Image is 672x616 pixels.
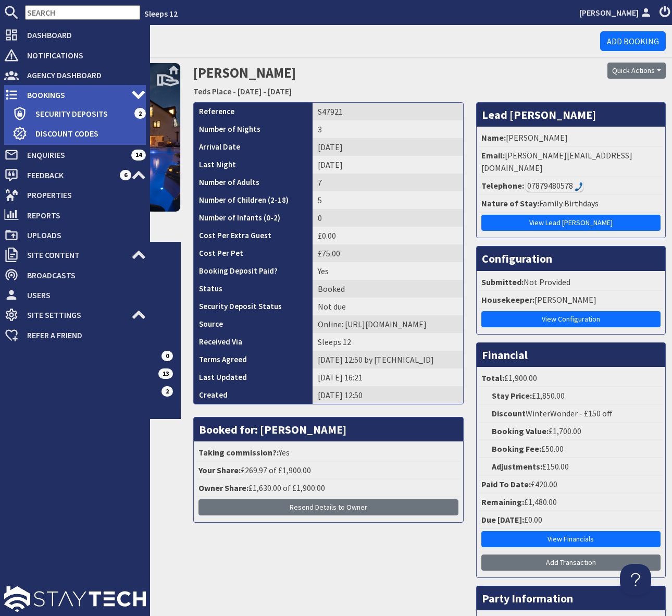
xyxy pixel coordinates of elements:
a: View Financials [481,531,661,547]
span: Broadcasts [19,267,146,284]
th: Reference [194,103,313,120]
td: [DATE] 12:50 by [TECHNICAL_ID] [313,351,463,368]
td: 0 [313,209,463,227]
a: Site Content [4,247,146,263]
span: Agency Dashboard [19,67,146,83]
td: [DATE] 12:50 [313,386,463,404]
strong: Housekeeper: [481,294,534,305]
span: Dashboard [19,27,146,43]
h3: Financial [477,343,665,367]
th: Created [194,386,313,404]
li: £1,630.00 of £1,900.00 [196,479,461,497]
td: [DATE] [313,138,463,156]
strong: Booking Value: [492,426,549,436]
span: Reports [19,207,146,224]
th: Received Via [194,333,313,351]
img: staytech_l_w-4e588a39d9fa60e82540d7cfac8cfe4b7147e857d3e8dbdfbd41c59d52db0ec4.svg [4,586,146,612]
span: 13 [158,368,173,379]
li: £269.97 of £1,900.00 [196,462,461,479]
strong: Adjustments: [492,461,542,472]
button: Resend Details to Owner [198,499,458,515]
span: 0 [161,351,173,361]
a: Security Deposits 2 [13,105,146,122]
strong: Taking commission?: [198,447,279,458]
strong: Due [DATE]: [481,514,524,525]
span: Site Settings [19,306,131,323]
span: Discount Codes [27,125,146,142]
td: 7 [313,174,463,191]
a: Teds Place [193,86,231,96]
li: Not Provided [479,274,663,291]
strong: Nature of Stay: [481,198,539,208]
a: [DATE] - [DATE] [238,86,292,96]
a: Add Booking [600,31,666,51]
h3: Party Information [477,586,665,610]
a: Broadcasts [4,267,146,284]
li: [PERSON_NAME][EMAIL_ADDRESS][DOMAIN_NAME] [479,147,663,177]
strong: Total: [481,373,504,383]
h3: Lead [PERSON_NAME] [477,103,665,127]
strong: Stay Price: [492,390,532,401]
strong: Submitted: [481,277,524,287]
th: Status [194,280,313,298]
a: Uploads [4,227,146,243]
li: £0.00 [479,511,663,529]
span: Properties [19,187,146,203]
th: Last Night [194,156,313,174]
a: Bookings [4,87,146,103]
td: Online: https://www.bing.com/ [313,315,463,333]
a: Reports [4,207,146,224]
span: - [233,86,236,96]
li: £1,850.00 [479,387,663,405]
span: Bookings [19,87,131,103]
li: Family Birthdays [479,195,663,213]
a: Add Transaction [481,555,661,571]
button: Quick Actions [607,63,666,79]
strong: Name: [481,132,506,143]
td: £75.00 [313,244,463,262]
strong: Booking Fee: [492,443,541,454]
td: £0.00 [313,227,463,244]
th: Number of Infants (0-2) [194,209,313,227]
th: Terms Agreed [194,351,313,368]
li: WinterWonder - £150 off [479,405,663,423]
a: Properties [4,187,146,203]
li: £1,900.00 [479,369,663,387]
span: 14 [131,150,146,160]
span: Users [19,287,146,303]
td: Sleeps 12 [313,333,463,351]
span: Resend Details to Owner [290,502,367,512]
th: Arrival Date [194,138,313,156]
a: Refer a Friend [4,327,146,343]
li: £50.00 [479,440,663,458]
li: £420.00 [479,476,663,494]
a: Users [4,287,146,303]
td: Not due [313,298,463,315]
a: Discount Codes [13,125,146,142]
a: Enquiries 14 [4,146,146,163]
th: Cost Per Extra Guest [194,227,313,244]
li: £150.00 [479,458,663,476]
td: 5 [313,191,463,209]
iframe: Toggle Customer Support [620,564,651,595]
td: [DATE] 16:21 [313,368,463,386]
span: 6 [120,170,131,180]
a: View Lead [PERSON_NAME] [481,215,661,231]
td: [DATE] [313,156,463,174]
th: Number of Children (2-18) [194,191,313,209]
td: Yes [313,262,463,280]
i: Agreements were checked at the time of signing booking terms:<br>- I AGREE to take out appropriat... [247,356,255,365]
li: [PERSON_NAME] [479,129,663,147]
strong: Discount [492,408,526,418]
li: [PERSON_NAME] [479,291,663,309]
img: hfpfyWBK5wQHBAGPgDf9c6qAYOxxMAAAAASUVORK5CYII= [575,182,583,191]
strong: Your Share: [198,465,241,475]
a: Notifications [4,47,146,64]
li: Yes [196,444,461,462]
h3: Booked for: [PERSON_NAME] [194,417,463,441]
th: Booking Deposit Paid? [194,262,313,280]
th: Source [194,315,313,333]
span: Notifications [19,47,146,64]
strong: Owner Share: [198,483,248,493]
span: Security Deposits [27,105,134,122]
